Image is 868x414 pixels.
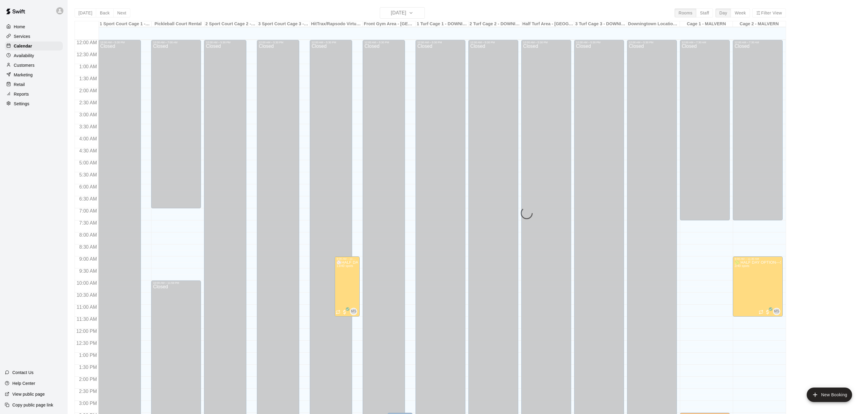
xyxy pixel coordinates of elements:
span: MS [774,308,779,314]
div: Half Turf Area - [GEOGRAPHIC_DATA] [522,21,574,27]
p: Calendar [14,43,32,49]
div: 1 Turf Cage 1 - DOWNINGTOWN [416,21,469,27]
p: Reports [14,91,29,97]
span: 11:30 AM [75,317,99,322]
div: 12:00 AM – 5:30 PM [312,41,350,44]
span: 3:00 PM [78,401,99,406]
span: All customers have paid [342,309,348,315]
span: 2:30 PM [78,389,99,394]
p: View public page [12,391,45,397]
span: 12:00 PM [75,329,98,334]
span: 1:00 PM [78,353,99,358]
span: 11:00 AM [75,305,99,310]
div: 12:00 AM – 7:00 AM [153,41,199,44]
div: 12:00 AM – 7:30 AM: Closed [733,40,783,220]
span: 4:00 AM [78,136,99,141]
div: Michelle Sawka (Instructor / Owner / Operator) [350,308,357,315]
p: Help Center [12,380,35,386]
a: Availability [5,51,63,60]
a: Services [5,32,63,41]
span: 8:30 AM [78,244,99,250]
div: 12:00 AM – 7:00 AM: Closed [151,40,201,208]
div: 12:00 AM – 5:30 PM [417,41,464,44]
div: 2 Sport Court Cage 2 - DOWNINGTOWN [205,21,257,27]
span: 9:00 AM [78,256,99,262]
span: 4:30 AM [78,148,99,153]
div: 12:00 AM – 5:30 PM [364,41,403,44]
div: Front Gym Area - [GEOGRAPHIC_DATA] [363,21,416,27]
a: Marketing [5,70,63,79]
a: Home [5,22,63,31]
div: 10:00 AM – 11:59 PM [153,281,199,284]
span: 10:00 AM [75,281,99,286]
div: Closed [153,44,199,210]
span: 12:30 AM [75,52,99,57]
div: 9:00 AM – 11:30 AM [735,257,781,260]
span: All customers have paid [765,309,771,315]
div: 12:00 AM – 7:30 AM: Closed [680,40,730,220]
span: 2/40 spots filled [735,264,749,268]
span: 8:00 AM [78,232,99,238]
div: 12:00 AM – 5:30 PM [259,41,297,44]
div: Closed [682,44,728,222]
span: 1:30 AM [78,76,99,81]
div: 9:00 AM – 11:30 AM: ⚾️HALF DAY OPTION---BASEBALL SUMMER CAMP--SPLASH AT THE PLATE!⚾️ [335,256,360,317]
span: Michelle Sawka (Instructor / Owner / Operator) [352,308,357,315]
a: Calendar [5,41,63,51]
span: 12:30 PM [75,341,98,346]
span: 6:00 AM [78,184,99,189]
p: Copy public page link [12,402,53,408]
div: Closed [735,44,781,222]
p: Home [14,24,25,30]
div: 12:00 AM – 5:30 PM [629,41,675,44]
p: Marketing [14,72,33,78]
span: 1:00 AM [78,64,99,69]
div: 12:00 AM – 5:30 PM [100,41,139,44]
span: 2:30 AM [78,100,99,105]
div: 12:00 AM – 7:30 AM [735,41,781,44]
div: Cage 1 - MALVERN [680,21,733,27]
div: Michelle Sawka (Instructor / Owner / Operator) [773,308,780,315]
div: 12:00 AM – 5:30 PM [470,41,516,44]
span: Recurring event [759,310,763,314]
div: 9:00 AM – 11:30 AM [337,257,358,260]
span: 2:00 AM [78,88,99,93]
p: Retail [14,81,25,87]
span: 13/40 spots filled [337,264,353,268]
div: Cage 2 - MALVERN [733,21,786,27]
a: Reports [5,90,63,99]
span: 10:30 AM [75,293,99,298]
div: HitTrax/Rapsodo Virtual Reality Rental Cage - 16'x35' [310,21,363,27]
span: 9:30 AM [78,268,99,274]
div: 3 Turf Cage 3 - DOWNINGTOWN [574,21,627,27]
span: 1:30 PM [78,365,99,370]
span: 12:00 AM [75,40,99,45]
div: Pickleball Court Rental [152,21,205,27]
p: Customers [14,62,35,68]
div: 12:00 AM – 7:30 AM [682,41,728,44]
a: Settings [5,99,63,108]
span: MS [351,308,357,314]
p: Contact Us [12,370,34,376]
p: Availability [14,53,34,59]
div: Customers [5,61,63,70]
p: Settings [14,101,29,107]
span: 5:00 AM [78,160,99,165]
span: Michelle Sawka (Instructor / Owner / Operator) [775,308,780,315]
p: Services [14,33,30,39]
span: Recurring event [336,310,340,314]
div: 9:00 AM – 11:30 AM: 🥎 HALF DAY OPTION---SOFTBALL SUMMER CAMP--SPLASH AT THE PLATE! 🥎 [733,256,783,317]
div: 3 Sport Court Cage 3 - DOWNINGTOWN [257,21,310,27]
a: Retail [5,80,63,89]
span: 5:30 AM [78,172,99,177]
span: 7:00 AM [78,208,99,213]
span: 7:30 AM [78,220,99,225]
div: 12:00 AM – 5:30 PM [576,41,622,44]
